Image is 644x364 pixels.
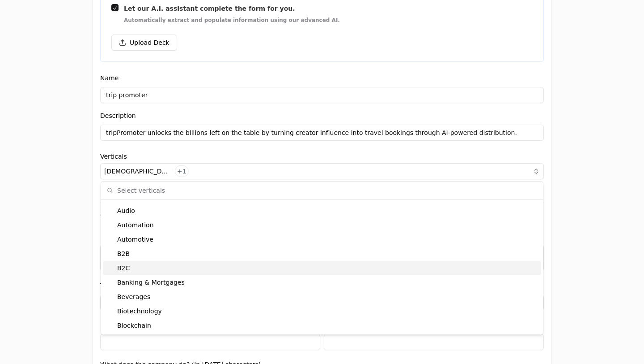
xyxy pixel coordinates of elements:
[103,318,541,333] div: Blockchain
[103,247,541,261] div: B2B
[103,304,541,318] div: Biotechnology
[100,232,365,239] label: Explain what the company does, what problem is solving and who is the target user.
[111,35,177,51] button: Upload Deck
[175,165,189,177] button: +1
[100,153,544,160] label: Verticals
[103,290,541,304] div: Beverages
[103,204,541,218] div: Audio
[103,232,541,247] div: Automotive
[117,182,538,199] input: Select verticals
[100,112,136,119] label: Description
[100,203,544,221] h2: Company Profile
[100,74,119,82] label: Name
[100,282,113,289] label: TAM
[100,87,544,103] input: Enter the name
[103,333,541,347] div: Broadcasting
[103,218,541,232] div: Automation
[101,200,543,334] div: Suggestions
[103,275,541,290] div: Banking & Mortgages
[124,17,340,24] span: Automatically extract and populate information using our advanced AI.
[103,261,541,275] div: B2C
[100,321,134,329] label: Round size
[124,4,340,13] span: Let our A.I. assistant complete the form for you.
[100,125,544,141] input: Enter the description
[104,167,171,176] p: [DEMOGRAPHIC_DATA]
[100,244,544,271] textarea: trip promoter is a platform transforming travel creators into Promoters, turning content into boo...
